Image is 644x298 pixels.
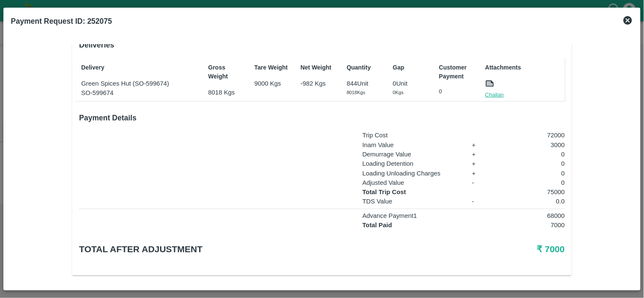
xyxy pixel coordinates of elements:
[347,63,384,72] p: Quantity
[439,88,476,96] p: 0
[254,79,291,88] p: 9000 Kgs
[363,131,464,140] p: Trip Cost
[363,140,464,150] p: Inam Value
[498,197,565,206] p: 0.0
[208,63,245,81] p: Gross Weight
[81,79,199,88] p: Green Spices Hut (SO-599674)
[254,63,291,72] p: Tare Weight
[363,159,464,168] p: Loading Detention
[439,63,476,81] p: Customer Payment
[472,159,489,168] p: +
[208,88,245,97] p: 8018 Kgs
[498,211,565,220] p: 68000
[498,220,565,230] p: 7000
[472,197,489,206] p: -
[498,131,565,140] p: 72000
[81,88,199,97] p: SO-599674
[363,169,464,178] p: Loading Unloading Charges
[498,150,565,159] p: 0
[79,243,403,255] h5: Total after adjustment
[498,178,565,187] p: 0
[393,79,430,88] p: 0 Unit
[498,187,565,197] p: 75000
[363,178,464,187] p: Adjusted Value
[393,63,430,72] p: Gap
[363,150,464,159] p: Demurrage Value
[11,17,112,25] b: Payment Request ID: 252075
[347,90,366,95] span: 8018 Kgs
[81,63,199,72] p: Delivery
[485,91,504,99] a: Challan
[363,189,406,195] strong: Total Trip Cost
[472,150,489,159] p: +
[363,222,392,228] strong: Total Paid
[301,79,337,88] p: -982 Kgs
[363,211,464,220] p: Advance Payment 1
[347,79,384,88] p: 844 Unit
[403,243,565,255] h5: ₹ 7000
[485,63,562,72] p: Attachments
[472,140,489,150] p: +
[498,159,565,168] p: 0
[472,178,489,187] p: -
[498,140,565,150] p: 3000
[301,63,337,72] p: Net Weight
[363,197,464,206] p: TDS Value
[498,169,565,178] p: 0
[472,169,489,178] p: +
[79,112,565,124] h6: Payment Details
[393,90,404,95] span: 0 Kgs
[79,39,565,51] h6: Deliveries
